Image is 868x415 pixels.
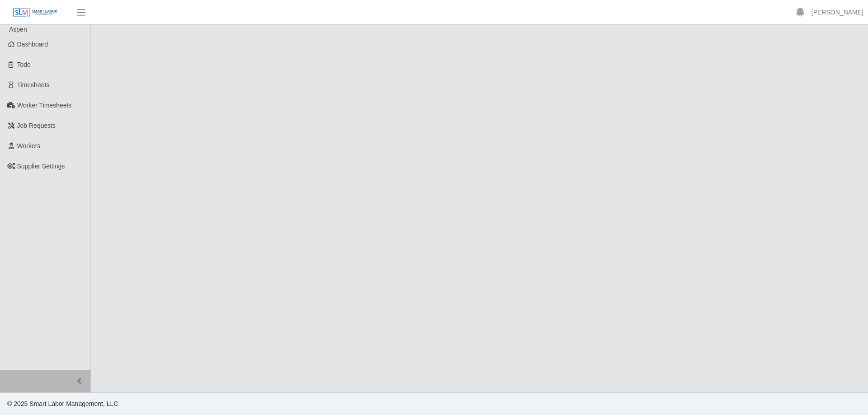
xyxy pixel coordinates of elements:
span: © 2025 Smart Labor Management, LLC [7,400,118,407]
span: Workers [17,142,41,149]
a: [PERSON_NAME] [811,8,863,17]
span: Worker Timesheets [17,102,71,109]
span: Supplier Settings [17,163,65,170]
span: Dashboard [17,41,48,48]
img: SLM Logo [13,8,58,18]
span: Job Requests [17,122,56,129]
span: Todo [17,61,31,68]
span: Timesheets [17,81,50,89]
span: Aspen [9,26,27,33]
